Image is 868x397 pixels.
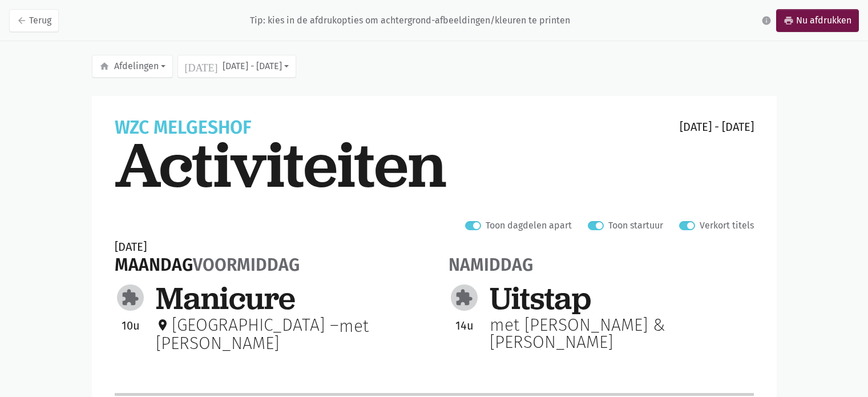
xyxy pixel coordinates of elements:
a: printNu afdrukken [776,9,859,32]
div: Tip: kies in de afdrukopties om achtergrond-afbeeldingen/kleuren te printen [250,15,570,26]
span: 10u [122,319,140,332]
label: Toon startuur [608,218,663,233]
i: home [99,61,110,71]
label: Verkort titels [700,218,754,233]
div: [DATE] [115,239,300,255]
div: met [PERSON_NAME] & [PERSON_NAME] [490,316,754,351]
span: voormiddag [193,255,300,275]
i: info [761,15,772,26]
i: arrow_back [17,15,27,26]
div: [DATE] - [DATE] [680,119,754,135]
div: [GEOGRAPHIC_DATA] – [156,316,339,334]
div: Uitstap [490,282,754,314]
span: 14u [455,319,474,332]
button: Afdelingen [92,55,173,78]
i: extension [455,288,473,307]
i: extension [121,288,139,307]
div: WZC melgeshof [115,119,252,137]
a: arrow_backTerug [9,9,59,32]
i: [DATE] [185,61,218,71]
div: Activiteiten [115,135,754,195]
button: [DATE] - [DATE] [177,55,296,78]
i: print [784,15,794,26]
span: namiddag [449,255,533,275]
div: maandag [115,255,300,275]
i: place [156,318,169,332]
label: Toon dagdelen apart [486,218,572,233]
div: met [PERSON_NAME] [156,316,420,352]
div: Manicure [156,282,420,314]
